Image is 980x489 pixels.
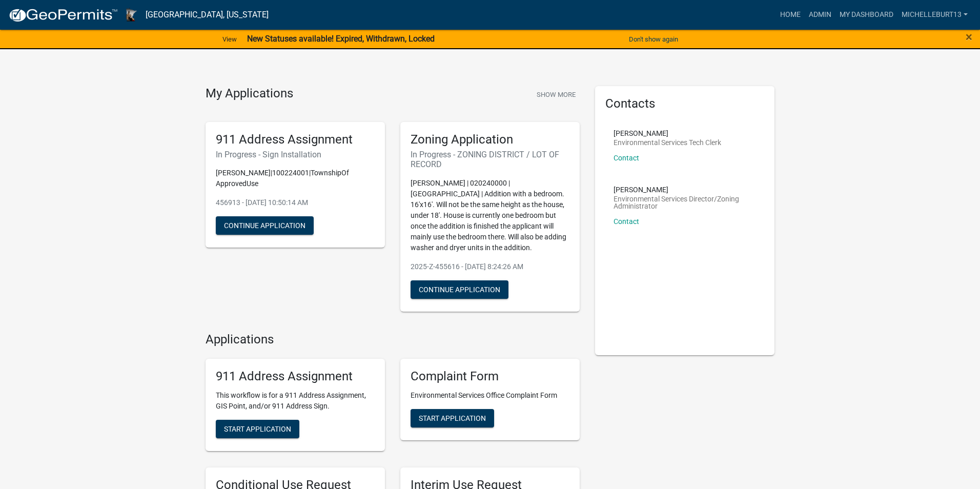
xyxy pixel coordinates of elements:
button: Show More [533,86,580,103]
a: Contact [614,154,639,162]
strong: New Statuses available! Expired, Withdrawn, Locked [247,34,435,44]
span: × [966,30,972,44]
p: [PERSON_NAME]|100224001|TownshipOf ApprovedUse [216,168,375,189]
button: Continue Application [411,280,508,299]
h4: My Applications [206,86,293,101]
p: 2025-Z-455616 - [DATE] 8:24:26 AM [411,261,569,272]
button: Close [966,31,972,43]
p: 456913 - [DATE] 10:50:14 AM [216,197,375,208]
h5: 911 Address Assignment [216,132,375,147]
h5: Contacts [605,96,764,111]
button: Start Application [411,409,494,427]
h5: 911 Address Assignment [216,369,375,384]
h6: In Progress - ZONING DISTRICT / LOT OF RECORD [411,150,569,169]
a: View [218,31,241,48]
button: Continue Application [216,216,314,235]
a: michelleburt13 [897,5,972,25]
h5: Complaint Form [411,369,569,384]
a: [GEOGRAPHIC_DATA], [US_STATE] [146,6,269,24]
span: Start Application [419,414,486,422]
p: [PERSON_NAME] | 020240000 | [GEOGRAPHIC_DATA] | Addition with a bedroom. 16'x16'. Will not be the... [411,178,569,253]
p: Environmental Services Office Complaint Form [411,390,569,401]
p: Environmental Services Tech Clerk [614,139,721,146]
h4: Applications [206,332,580,347]
p: This workflow is for a 911 Address Assignment, GIS Point, and/or 911 Address Sign. [216,390,375,412]
a: My Dashboard [835,5,897,25]
span: Start Application [224,425,291,433]
a: Contact [614,217,639,226]
p: [PERSON_NAME] [614,130,721,137]
a: Home [776,5,805,25]
p: [PERSON_NAME] [614,186,756,193]
h6: In Progress - Sign Installation [216,150,375,159]
h5: Zoning Application [411,132,569,147]
button: Don't show again [625,31,682,48]
p: Environmental Services Director/Zoning Administrator [614,195,756,210]
button: Start Application [216,420,299,438]
img: Houston County, Minnesota [126,8,137,22]
a: Admin [805,5,835,25]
